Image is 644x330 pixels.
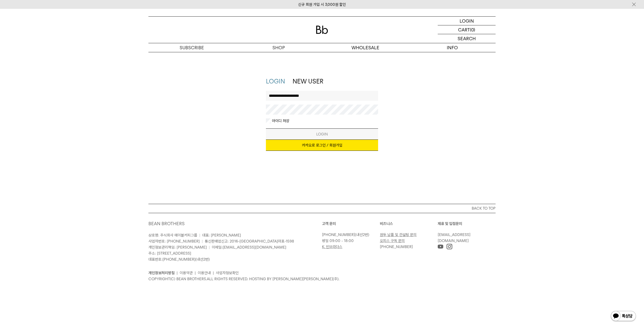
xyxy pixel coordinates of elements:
a: 이용안내 [198,271,211,275]
p: (내선2번) [322,232,377,238]
a: [PHONE_NUMBER] [163,257,195,262]
a: [EMAIL_ADDRESS][DOMAIN_NAME] [223,245,286,250]
span: 개인정보관리책임: [PERSON_NAME] [148,245,207,250]
span: 사업자번호: [PHONE_NUMBER] [148,239,200,244]
a: 사업자정보확인 [216,271,239,275]
a: K. 빈브라더스 [322,245,342,249]
button: BACK TO TOP [148,204,496,213]
img: 로고 [316,26,328,34]
span: | [199,233,200,238]
p: LOGIN [460,17,474,25]
p: 평일 09:00 - 18:00 [322,238,377,244]
a: [PHONE_NUMBER] [380,245,413,249]
p: (0) [470,25,475,34]
li: | [195,270,196,276]
a: CART (0) [438,25,496,34]
li: | [213,270,214,276]
span: 주소: [STREET_ADDRESS] [148,251,191,256]
button: LOGIN [266,128,378,140]
p: 고객 문의 [322,221,380,227]
a: LOGIN [266,78,285,85]
a: NEW USER [293,78,323,85]
a: 신규 회원 가입 시 3,000원 할인 [298,2,346,7]
span: 대표번호: (내선2번) [148,257,210,262]
a: LOGIN [438,17,496,25]
span: 통신판매업신고: 2016-[GEOGRAPHIC_DATA]마포-1598 [205,239,294,244]
label: 아이디 저장 [271,118,289,123]
p: 제휴 및 입점문의 [438,221,496,227]
a: [EMAIL_ADDRESS][DOMAIN_NAME] [438,232,470,243]
a: [PHONE_NUMBER] [322,232,355,237]
li: | [177,270,178,276]
p: INFO [409,43,496,52]
span: 상호명: 주식회사 에이블커피그룹 [148,233,197,238]
span: | [202,239,203,244]
p: SEARCH [458,34,476,43]
a: BEAN BROTHERS [148,221,185,226]
p: CART [458,25,470,34]
span: 대표: [PERSON_NAME] [202,233,241,238]
a: SUBSCRIBE [148,43,235,52]
a: 개인정보처리방침 [148,271,175,275]
a: 원두 납품 및 컨설팅 문의 [380,232,417,237]
a: 오피스 구독 문의 [380,239,405,243]
img: 카카오톡 채널 1:1 채팅 버튼 [610,310,636,322]
span: 이메일: [212,245,286,250]
p: 비즈니스 [380,221,438,227]
a: 카카오로 로그인 / 회원가입 [266,140,378,151]
p: COPYRIGHT(C) BEAN BROTHERS. ALL RIGHTS RESERVED. HOSTING BY [PERSON_NAME][PERSON_NAME](주). [148,276,496,282]
a: SHOP [235,43,322,52]
p: WHOLESALE [322,43,409,52]
a: 이용약관 [180,271,193,275]
span: | [209,245,210,250]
